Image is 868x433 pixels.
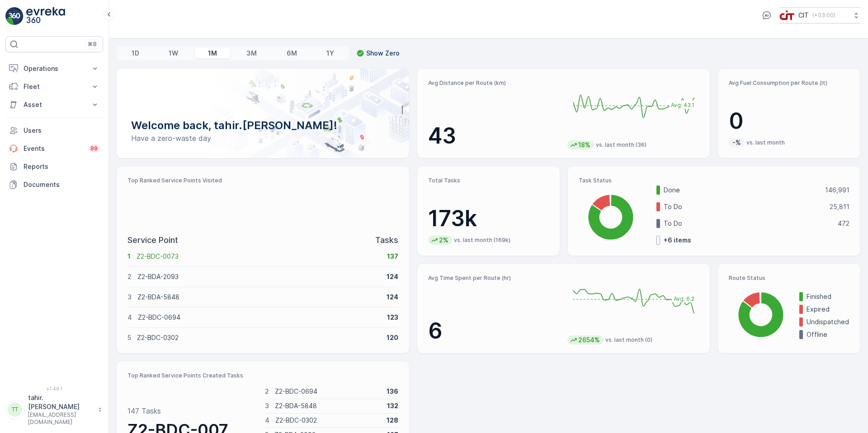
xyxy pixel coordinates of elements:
[387,293,398,302] p: 124
[265,416,269,425] p: 4
[88,41,97,48] p: ⌘B
[137,333,381,342] p: Z2-BDC-0302
[131,118,395,133] p: Welcome back, tahir.[PERSON_NAME]!
[5,140,103,158] a: Events99
[577,140,591,149] p: 18%
[127,333,131,342] p: 5
[387,401,398,410] p: 132
[24,144,83,153] p: Events
[779,10,795,20] img: cit-logo_pOk6rL0.png
[24,126,99,135] p: Users
[275,416,381,425] p: Z2-BDC-0302
[664,219,832,228] p: To Do
[596,141,646,149] p: vs. last month (36)
[428,205,549,232] p: 173k
[24,180,99,189] p: Documents
[5,7,24,25] img: logo
[428,177,549,184] p: Total Tasks
[127,234,178,247] p: Service Point
[807,317,849,326] p: Undispatched
[807,305,849,314] p: Expired
[137,293,381,302] p: Z2-BDA-5848
[387,252,398,261] p: 137
[265,387,269,396] p: 2
[127,372,398,379] p: Top Ranked Service Points Created Tasks
[729,275,849,282] p: Route Status
[28,393,93,411] p: tahir.[PERSON_NAME]
[387,387,398,396] p: 136
[807,330,849,339] p: Offline
[454,237,510,244] p: vs. last month (169k)
[265,401,269,410] p: 3
[275,401,382,410] p: Z2-BDA-5848
[664,186,819,195] p: Done
[387,313,398,322] p: 123
[246,49,257,58] p: 3M
[127,177,398,184] p: Top Ranked Service Points Visited
[375,234,398,247] p: Tasks
[387,272,398,281] p: 124
[132,49,139,58] p: 1D
[26,7,65,25] img: logo_light-DOdMpM7g.png
[5,96,103,114] button: Asset
[5,121,103,140] a: Users
[5,386,103,391] span: v 1.48.1
[5,393,103,426] button: TTtahir.[PERSON_NAME][EMAIL_ADDRESS][DOMAIN_NAME]
[746,139,785,146] p: vs. last month
[137,272,381,281] p: Z2-BDA-2093
[798,11,809,20] p: CIT
[287,49,297,58] p: 6M
[807,292,849,301] p: Finished
[131,133,395,144] p: Have a zero-waste day
[577,335,601,345] p: 2654%
[127,252,131,261] p: 1
[428,317,560,345] p: 6
[5,78,103,96] button: Fleet
[127,272,132,281] p: 2
[24,162,99,171] p: Reports
[127,405,161,416] p: 147 Tasks
[729,107,849,135] p: 0
[664,202,824,211] p: To Do
[664,236,691,245] p: + 6 items
[127,313,132,322] p: 4
[275,387,381,396] p: Z2-BDC-0694
[127,293,132,302] p: 3
[5,158,103,176] a: Reports
[24,82,85,91] p: Fleet
[779,7,861,23] button: CIT(+03:00)
[326,49,334,58] p: 1Y
[8,402,22,417] div: TT
[729,79,849,87] p: Avg Fuel Consumption per Route (lt)
[812,12,835,19] p: ( +03:00 )
[387,333,398,342] p: 120
[90,144,98,153] p: 99
[825,186,849,195] p: 146,991
[366,49,400,58] p: Show Zero
[28,411,93,426] p: [EMAIL_ADDRESS][DOMAIN_NAME]
[731,138,742,147] p: -%
[428,79,560,87] p: Avg Distance per Route (km)
[137,252,381,261] p: Z2-BDC-0073
[24,64,85,73] p: Operations
[428,122,560,149] p: 43
[138,313,381,322] p: Z2-BDC-0694
[428,275,560,282] p: Avg Time Spent per Route (hr)
[5,60,103,78] button: Operations
[579,177,849,184] p: Task Status
[5,176,103,194] a: Documents
[387,416,398,425] p: 128
[830,202,849,211] p: 25,811
[169,49,178,58] p: 1W
[838,219,849,228] p: 472
[438,236,449,245] p: 2%
[208,49,217,58] p: 1M
[605,336,652,344] p: vs. last month (0)
[24,100,85,109] p: Asset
